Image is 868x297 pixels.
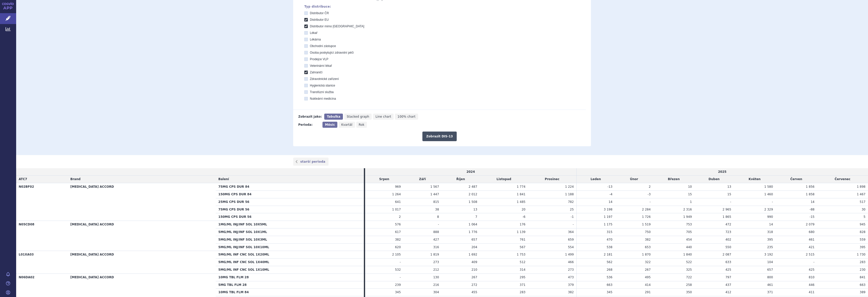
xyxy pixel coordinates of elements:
[725,230,731,234] span: 723
[565,185,574,188] span: 1 224
[310,31,317,35] span: Lékař
[341,123,352,126] span: Kvartál
[433,200,439,204] span: 815
[68,251,216,273] th: [MEDICAL_DATA] ACCORD
[433,260,439,264] span: 273
[686,290,692,294] span: 350
[325,123,335,126] span: Měsíc
[764,193,773,196] span: 1 460
[435,208,439,211] span: 38
[607,230,612,234] span: 315
[395,223,401,226] span: 576
[469,200,477,204] span: 1 508
[565,193,574,196] span: 1 188
[723,215,731,219] span: 1 865
[767,238,773,241] span: 395
[648,193,651,196] span: -3
[310,57,328,61] span: Prodejce VLP
[683,253,692,256] span: 1 840
[571,215,574,219] span: -1
[310,64,332,68] span: Veterinární lékař
[769,223,773,226] span: 14
[775,176,817,183] td: Červen
[686,230,692,234] span: 705
[310,90,334,94] span: Transfúzní služba
[216,289,364,296] th: 10MG TBL FLM 84
[767,290,773,294] span: 371
[395,245,401,249] span: 620
[806,193,815,196] span: 1 858
[310,97,336,100] span: Nukleární medicína
[767,283,773,287] span: 461
[809,238,815,241] span: 461
[433,290,439,294] span: 304
[517,253,525,256] span: 1 753
[216,236,364,243] th: 5MG/ML INJ/INF SOL 10X3ML
[568,283,574,287] span: 379
[475,215,477,219] span: 7
[327,115,340,118] span: Tabulka
[568,260,574,264] span: 466
[686,238,692,241] span: 454
[310,25,364,28] span: Distributor mimo [GEOGRAPHIC_DATA]
[430,193,439,196] span: 1 447
[862,208,865,211] span: 30
[686,275,692,279] span: 722
[809,208,815,211] span: -88
[727,185,731,188] span: 13
[725,283,731,287] span: 437
[645,238,651,241] span: 382
[688,193,692,196] span: 15
[16,221,68,251] th: N05CD08
[568,230,574,234] span: 364
[471,290,477,294] span: 455
[809,283,815,287] span: 446
[216,273,364,281] th: 10MG TBL FLM 28
[392,193,401,196] span: 1 264
[216,281,364,289] th: 5MG TBL FLM 28
[686,283,692,287] span: 258
[528,176,576,183] td: Prosinec
[860,283,865,287] span: 663
[576,168,868,176] td: 2025
[767,268,773,271] span: 657
[395,290,401,294] span: 345
[645,275,651,279] span: 495
[811,200,815,204] span: 14
[772,200,773,204] span: -
[469,185,477,188] span: 2 487
[767,230,773,234] span: 318
[653,176,694,183] td: Březen
[216,198,364,206] th: 25MG CPS DUR 56
[433,238,439,241] span: 427
[218,177,229,181] span: Balení
[520,283,526,287] span: 371
[520,245,526,249] span: 567
[473,208,477,211] span: 13
[471,275,477,279] span: 267
[520,238,526,241] span: 761
[395,185,401,188] span: 969
[471,283,477,287] span: 272
[400,275,401,279] span: -
[809,290,815,294] span: 411
[68,183,216,221] th: [MEDICAL_DATA] ACCORD
[568,268,574,271] span: 273
[686,245,692,249] span: 440
[686,223,692,226] span: 753
[392,208,401,211] span: 1 017
[860,268,865,271] span: 230
[365,176,403,183] td: Srpen
[683,215,692,219] span: 1 949
[568,200,574,204] span: 782
[857,185,865,188] span: 1 898
[469,230,477,234] span: 1 776
[860,200,865,204] span: 517
[471,238,477,241] span: 657
[725,260,731,264] span: 633
[604,215,612,219] span: 1 197
[68,221,216,251] th: [MEDICAL_DATA] ACCORD
[727,193,731,196] span: 15
[609,193,612,196] span: -4
[725,223,731,226] span: 472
